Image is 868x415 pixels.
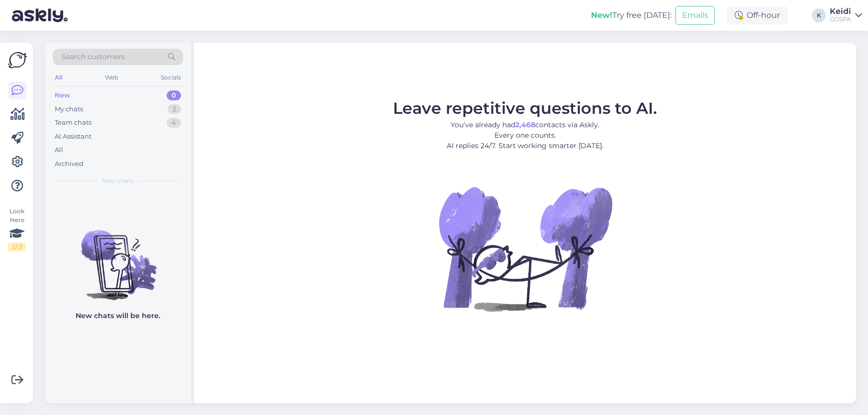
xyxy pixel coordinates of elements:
[727,6,788,24] div: Off-hour
[62,52,125,62] span: Search customers
[393,98,657,118] span: Leave repetitive questions to AI.
[55,90,70,100] div: New
[436,159,615,338] img: No Chat active
[55,145,63,155] div: All
[830,7,851,15] div: Keidi
[55,132,92,142] div: AI Assistant
[45,212,191,302] img: No chats
[76,311,160,321] p: New chats will be here.
[102,176,134,185] span: New chats
[55,118,92,128] div: Team chats
[675,6,715,25] button: Emails
[830,7,862,23] a: KeidiGOSPA
[8,243,26,251] div: 2 / 3
[167,118,181,128] div: 4
[8,207,26,251] div: Look Here
[393,120,657,151] p: You’ve already had contacts via Askly. Every one counts. AI replies 24/7. Start working smarter [...
[591,9,672,21] div: Try free [DATE]:
[812,8,826,22] div: K
[55,159,84,169] div: Archived
[55,104,83,114] div: My chats
[591,10,612,20] b: New!
[53,71,64,84] div: All
[103,71,120,84] div: Web
[830,15,851,23] div: GOSPA
[168,104,181,114] div: 2
[167,90,181,100] div: 0
[8,51,27,70] img: Askly Logo
[515,120,535,129] b: 2,468
[159,71,183,84] div: Socials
